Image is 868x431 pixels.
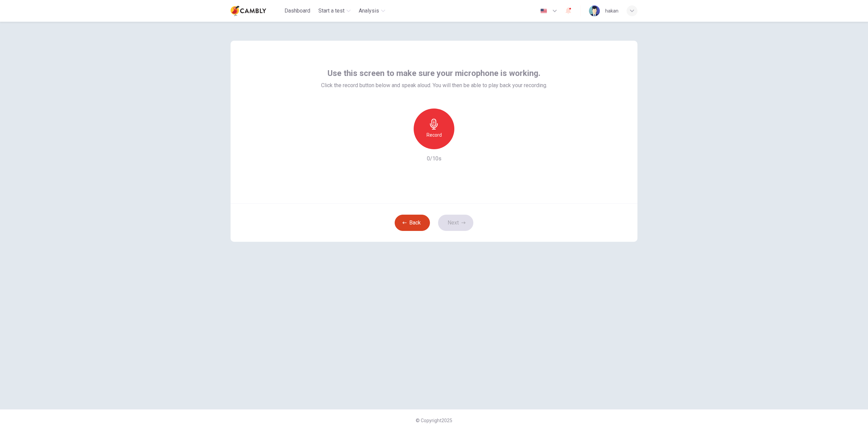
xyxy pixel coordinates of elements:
button: Record [414,109,454,149]
span: Start a test [318,7,344,15]
h6: Record [427,131,442,139]
img: en [539,8,548,14]
div: hakan [605,7,618,15]
span: Analysis [359,7,379,15]
button: Back [395,215,430,231]
h6: 0/10s [427,155,441,163]
img: Cambly logo [231,4,266,18]
img: Profile picture [589,5,600,16]
button: Start a test [316,5,353,17]
button: Analysis [356,5,388,17]
button: Dashboard [282,5,313,17]
span: Click the record button below and speak aloud. You will then be able to play back your recording. [321,81,547,90]
span: Use this screen to make sure your microphone is working. [328,68,540,79]
span: © Copyright 2025 [416,418,452,423]
a: Cambly logo [231,4,282,18]
span: Dashboard [284,7,310,15]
